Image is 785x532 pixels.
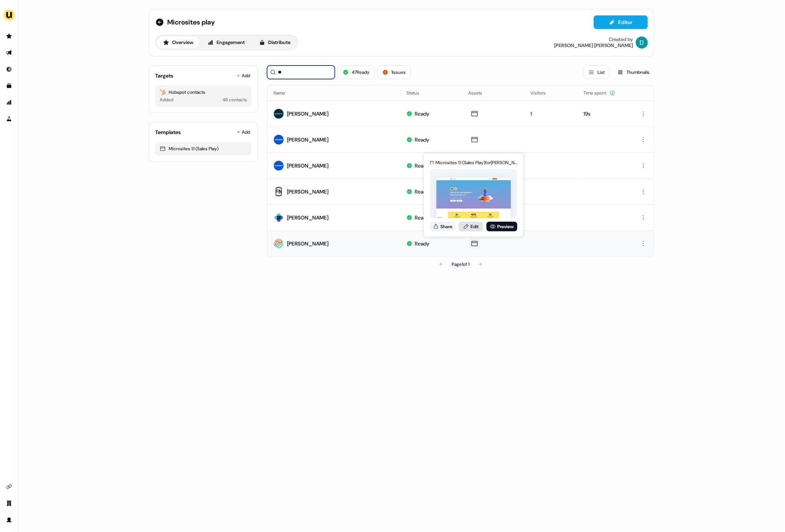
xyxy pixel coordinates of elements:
div: Created by [609,37,633,43]
button: Thumbnails [612,66,654,79]
div: [PERSON_NAME] [287,214,328,221]
div: [PERSON_NAME] [PERSON_NAME] [554,43,633,49]
button: Add [235,70,252,81]
a: Go to profile [3,514,15,526]
a: Go to templates [3,80,15,92]
div: Ready [415,110,429,117]
div: Hubspot contacts [160,88,247,96]
img: David [636,37,648,49]
div: 1 [530,110,571,117]
div: Page 1 of 1 [452,261,470,268]
div: 19s [584,110,623,117]
button: Engagement [201,37,251,49]
div: [PERSON_NAME] [287,136,328,143]
div: Targets [155,72,173,79]
img: asset preview [436,177,511,219]
div: [PERSON_NAME] [287,188,328,195]
a: Go to team [3,497,15,509]
a: Go to outbound experience [3,47,15,59]
button: Overview [157,37,200,49]
button: Visitors [530,86,555,100]
a: Edit [458,221,483,231]
button: Editor [594,15,648,29]
button: Time spent [584,86,615,100]
div: Ready [415,188,429,195]
th: Assets [463,85,525,101]
a: Preview [486,221,517,231]
button: Share [430,221,455,231]
div: Added [160,96,173,104]
div: 48 contacts [223,96,247,104]
div: Ready [415,162,429,169]
button: 1issues [377,66,411,79]
div: [PERSON_NAME] [287,162,328,169]
div: [PERSON_NAME] [287,240,328,247]
button: Add [235,127,252,137]
a: Go to experiments [3,113,15,125]
div: Microsites 1:1 (Sales Play) for [PERSON_NAME] [435,159,517,166]
button: List [583,66,609,79]
span: Microsites play [167,18,215,27]
button: 47Ready [338,66,374,79]
a: Go to integrations [3,481,15,493]
div: Microsites 1:1 (Sales Play) [160,145,247,152]
div: Ready [415,240,429,247]
div: Ready [415,136,429,143]
button: Name [273,86,294,100]
div: Templates [155,128,181,136]
div: Ready [415,214,429,221]
div: [PERSON_NAME] [287,110,328,117]
a: Go to prospects [3,30,15,42]
a: Go to attribution [3,96,15,108]
a: Go to Inbound [3,63,15,75]
button: Distribute [253,37,297,49]
button: Status [406,86,428,100]
a: Editor [594,19,648,27]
